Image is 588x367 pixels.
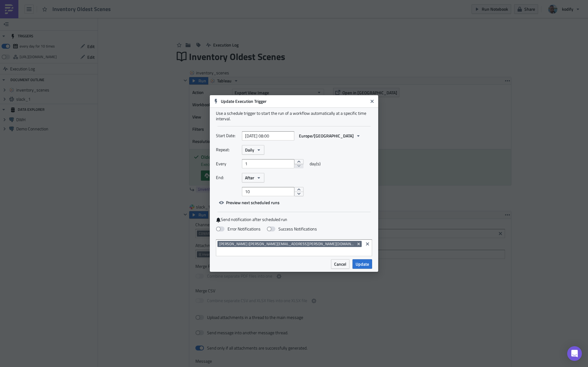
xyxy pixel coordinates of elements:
span: Cancel [334,261,346,267]
label: Send notification after scheduled run [216,217,372,223]
input: YYYY-MM-DD HH:mm [242,131,294,140]
button: decrement [294,192,303,197]
span: day(s) [310,159,321,168]
button: increment [294,187,303,192]
span: [PERSON_NAME] ([PERSON_NAME][EMAIL_ADDRESS][PERSON_NAME][DOMAIN_NAME]) [219,242,355,246]
button: Update [352,259,372,269]
label: Start Date: [216,131,239,140]
button: Europe/[GEOGRAPHIC_DATA] [296,131,364,140]
button: Cancel [331,259,349,269]
span: Update [356,261,369,267]
button: Preview next scheduled runs [216,198,283,207]
div: Use a schedule trigger to start the run of a workflow automatically at a specific time interval. [216,110,372,122]
button: Close [367,97,377,106]
label: Every [216,159,239,168]
span: Europe/[GEOGRAPHIC_DATA] [299,133,354,139]
span: Daily [245,147,254,153]
button: decrement [294,164,303,169]
button: After [242,173,264,182]
body: Rich Text Area. Press ALT-0 for help. [2,2,307,7]
span: Preview next scheduled runs [226,199,280,206]
label: End: [216,173,239,182]
button: Daily [242,145,264,155]
label: Success Notifications [267,226,317,232]
button: increment [294,159,303,164]
div: Open Intercom Messenger [567,346,582,361]
span: After [245,174,254,181]
h6: Update Execution Trigger [221,99,368,104]
button: Clear selected items [364,240,371,248]
button: Remove Tag [356,241,362,247]
label: Repeat: [216,145,239,154]
label: Error Notifications [216,226,261,232]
